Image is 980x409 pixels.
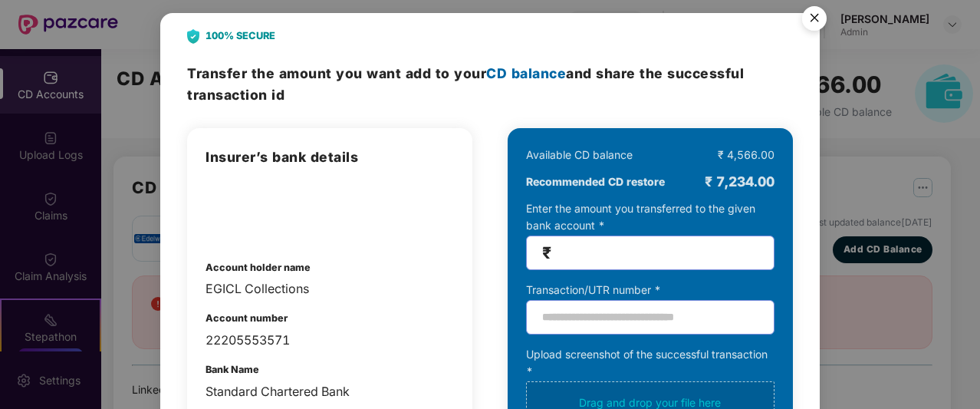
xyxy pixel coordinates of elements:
[187,63,793,105] h3: Transfer the amount and share the successful transaction id
[526,282,774,299] div: Transaction/UTR number *
[336,65,566,81] span: you want add to your
[206,364,259,375] b: Bank Name
[526,200,774,270] div: Enter the amount you transferred to the given bank account *
[206,279,454,299] div: EGICL Collections
[718,147,774,163] div: ₹ 4,566.00
[206,312,288,324] b: Account number
[206,28,275,44] b: 100% SECURE
[526,173,665,190] b: Recommended CD restore
[206,147,454,168] h3: Insurer’s bank details
[206,382,454,401] div: Standard Chartered Bank
[206,262,311,273] b: Account holder name
[206,331,454,350] div: 22205553571
[187,29,199,44] img: svg+xml;base64,PHN2ZyB4bWxucz0iaHR0cDovL3d3dy53My5vcmcvMjAwMC9zdmciIHdpZHRoPSIyNCIgaGVpZ2h0PSIyOC...
[705,171,774,193] div: ₹ 7,234.00
[526,147,633,163] div: Available CD balance
[542,244,551,262] span: ₹
[206,183,285,237] img: admin-overview
[486,65,566,81] span: CD balance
